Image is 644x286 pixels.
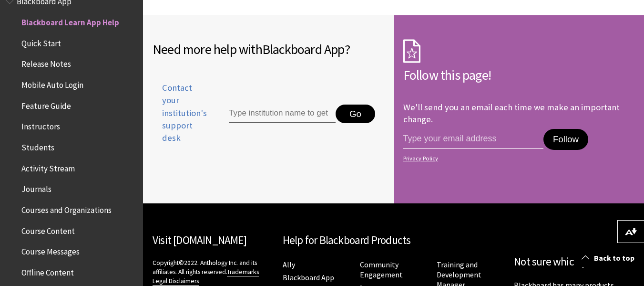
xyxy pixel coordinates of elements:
[283,273,334,283] a: Blackboard App
[153,233,246,247] a: Visit [DOMAIN_NAME]
[21,202,112,215] span: Courses and Organizations
[21,98,71,111] span: Feature Guide
[403,65,635,85] h2: Follow this page!
[153,82,207,156] a: Contact your institution's support desk
[21,160,75,173] span: Activity Stream
[403,155,632,162] a: Privacy Policy
[229,105,336,124] input: Type institution name to get support
[21,77,83,90] span: Mobile Auto Login
[21,119,60,132] span: Instructors
[336,105,375,124] button: Go
[283,232,505,249] h2: Help for Blackboard Products
[283,260,295,270] a: Ally
[153,39,384,59] h2: Need more help with ?
[153,277,199,286] a: Legal Disclaimers
[153,82,207,144] span: Contact your institution's support desk
[21,265,74,277] span: Offline Content
[514,254,634,270] h2: Not sure which product?
[21,14,119,27] span: Blackboard Learn App Help
[21,35,61,48] span: Quick Start
[21,223,75,236] span: Course Content
[403,39,420,63] img: Subscription Icon
[574,249,644,267] a: Back to top
[21,181,51,194] span: Journals
[21,244,80,257] span: Course Messages
[227,268,259,276] a: Trademarks
[543,129,588,150] button: Follow
[262,41,345,58] span: Blackboard App
[21,139,54,152] span: Students
[21,56,71,69] span: Release Notes
[403,102,620,124] p: We'll send you an email each time we make an important change.
[360,260,403,280] a: Community Engagement
[403,129,543,149] input: email address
